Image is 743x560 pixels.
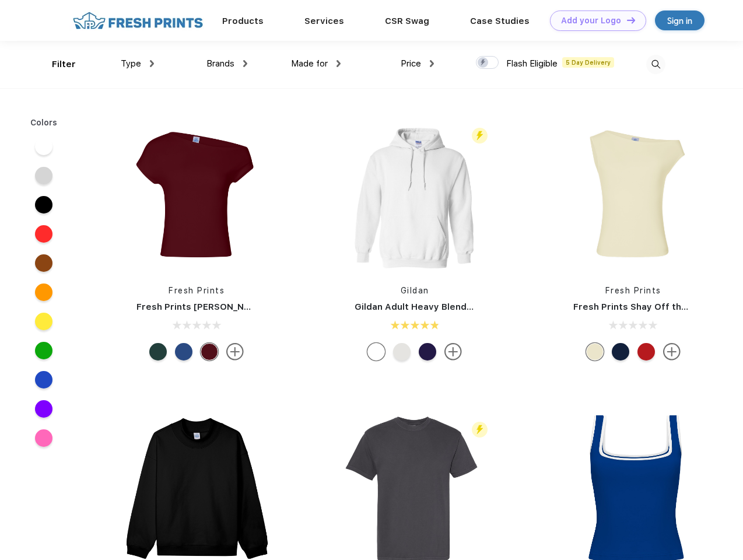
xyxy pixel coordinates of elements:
div: Sign in [667,14,692,27]
img: more.svg [226,343,244,360]
span: Flash Eligible [506,58,558,69]
a: Sign in [655,10,705,30]
a: Fresh Prints [605,286,661,295]
div: Yellow [586,343,604,360]
img: flash_active_toggle.svg [472,128,488,143]
img: func=resize&h=266 [337,118,492,273]
img: DT [627,17,635,23]
a: Products [222,16,264,26]
span: Type [121,58,141,69]
span: Brands [206,58,234,69]
div: Purple [419,343,436,360]
img: fo%20logo%202.webp [69,10,206,31]
img: func=resize&h=266 [556,118,711,273]
div: Colors [22,117,66,129]
img: desktop_search.svg [646,55,665,74]
img: dropdown.png [337,60,341,67]
a: CSR Swag [385,16,429,26]
a: Gildan [401,286,429,295]
img: dropdown.png [150,60,154,67]
span: Price [401,58,421,69]
img: dropdown.png [243,60,247,67]
a: Fresh Prints [169,286,225,295]
div: Filter [52,58,76,71]
div: White [367,343,385,360]
img: flash_active_toggle.svg [472,422,488,437]
div: Green [149,343,167,360]
img: more.svg [444,343,462,360]
img: more.svg [663,343,681,360]
a: Gildan Adult Heavy Blend 8 Oz. 50/50 Hooded Sweatshirt [355,302,609,312]
div: Crimson [637,343,655,360]
div: Navy [612,343,629,360]
img: dropdown.png [430,60,434,67]
img: func=resize&h=266 [119,118,274,273]
div: Add your Logo [561,16,621,26]
div: True Blue [175,343,192,360]
span: Made for [291,58,328,69]
a: Fresh Prints [PERSON_NAME] Off the Shoulder Top [136,302,363,312]
span: 5 Day Delivery [562,57,614,68]
div: Burgundy [201,343,218,360]
div: Ash [393,343,411,360]
a: Services [304,16,344,26]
